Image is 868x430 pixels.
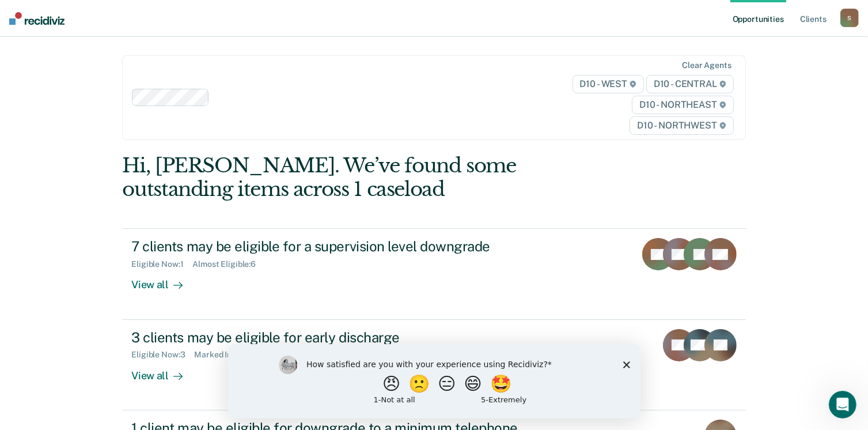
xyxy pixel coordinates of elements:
div: Marked Ineligible : 1 [194,350,273,360]
button: S [840,9,859,27]
div: View all [131,360,196,382]
div: 7 clients may be eligible for a supervision level downgrade [131,238,536,255]
div: View all [131,269,196,292]
div: Eligible Now : 1 [131,259,192,269]
span: D10 - NORTHEAST [632,96,733,114]
div: Hi, [PERSON_NAME]. We’ve found some outstanding items across 1 caseload [122,154,621,201]
div: 3 clients may be eligible for early discharge [131,329,536,346]
a: 3 clients may be eligible for early dischargeEligible Now:3Marked Ineligible:1View all [122,320,745,410]
a: 7 clients may be eligible for a supervision level downgradeEligible Now:1Almost Eligible:6View all [122,228,745,319]
span: D10 - CENTRAL [646,75,734,93]
iframe: Survey by Kim from Recidiviz [228,344,640,418]
div: Almost Eligible : 6 [192,259,265,269]
div: Clear agents [682,61,731,70]
iframe: Intercom live chat [829,391,856,418]
span: D10 - WEST [573,75,644,93]
div: Eligible Now : 3 [131,350,194,360]
span: D10 - NORTHWEST [630,116,733,135]
img: Recidiviz [9,12,65,25]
